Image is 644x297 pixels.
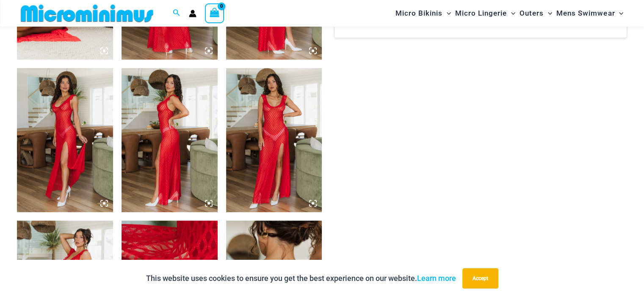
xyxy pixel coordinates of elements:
span: Micro Bikinis [395,3,442,24]
nav: Site Navigation [392,1,627,25]
button: Accept [462,268,498,289]
span: Outers [520,3,544,24]
span: Micro Lingerie [455,3,507,24]
span: Menu Toggle [507,3,515,24]
span: Menu Toggle [544,3,552,24]
img: Sometimes Red 587 Dress [17,68,113,212]
a: Search icon link [173,8,180,19]
img: MM SHOP LOGO FLAT [17,4,157,23]
img: Sometimes Red 587 Dress [226,68,322,212]
a: Micro LingerieMenu ToggleMenu Toggle [453,3,517,24]
a: Account icon link [189,10,196,17]
a: Learn more [417,274,456,283]
span: Menu Toggle [442,3,451,24]
p: This website uses cookies to ensure you get the best experience on our website. [146,272,456,285]
a: Micro BikinisMenu ToggleMenu Toggle [393,3,453,24]
a: OutersMenu ToggleMenu Toggle [517,3,554,24]
span: Menu Toggle [615,3,623,24]
img: Sometimes Red 587 Dress [122,68,218,212]
span: Mens Swimwear [556,3,615,24]
a: Mens SwimwearMenu ToggleMenu Toggle [554,3,625,24]
a: View Shopping Cart, empty [205,3,224,23]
